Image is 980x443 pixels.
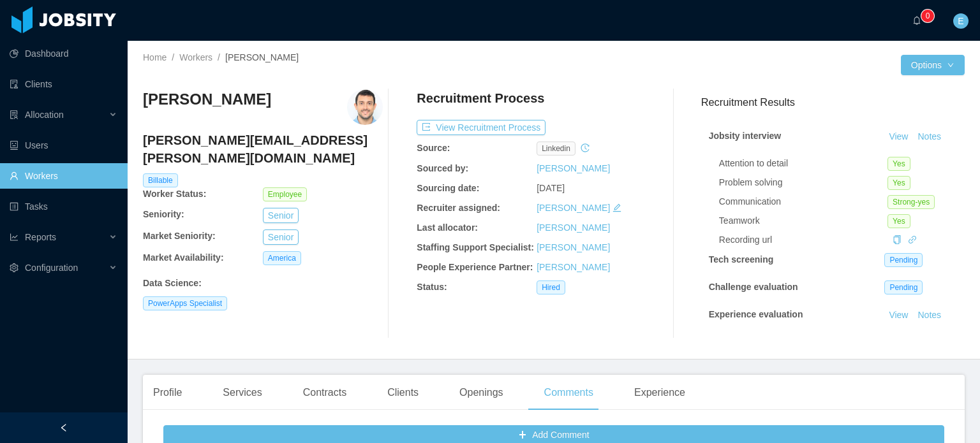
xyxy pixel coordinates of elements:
h3: Recruitment Results [701,94,965,110]
a: icon: userWorkers [10,163,117,189]
b: Last allocator: [417,222,478,233]
b: Staffing Support Specialist: [417,242,534,252]
b: Seniority: [143,209,184,219]
a: icon: auditClients [10,71,117,97]
b: Sourced by: [417,163,468,173]
div: Openings [449,375,514,410]
div: Experience [624,375,695,410]
div: Recording url [719,233,887,247]
button: Senior [263,208,299,223]
strong: Jobsity interview [709,131,782,141]
div: Problem solving [719,176,887,189]
a: [PERSON_NAME] [537,203,610,213]
b: Market Seniority: [143,231,216,241]
b: Data Science : [143,278,202,288]
span: [PERSON_NAME] [225,52,299,62]
b: Sourcing date: [417,183,479,193]
b: Source: [417,143,450,153]
a: [PERSON_NAME] [537,163,610,173]
a: [PERSON_NAME] [537,242,610,252]
div: Attention to detail [719,157,887,170]
strong: Challenge evaluation [709,282,798,292]
h4: [PERSON_NAME][EMAIL_ADDRESS][PERSON_NAME][DOMAIN_NAME] [143,131,383,167]
a: View [884,131,912,142]
a: icon: pie-chartDashboard [10,41,117,66]
div: Comments [534,375,604,410]
span: Hired [537,280,565,294]
b: Status: [417,282,447,292]
div: Contracts [293,375,357,410]
span: Yes [887,176,910,190]
i: icon: solution [10,110,19,119]
div: Teamwork [719,214,887,228]
button: Senior [263,229,299,245]
div: Clients [377,375,429,410]
h3: [PERSON_NAME] [143,89,271,110]
button: Optionsicon: down [901,55,965,75]
i: icon: setting [10,263,19,272]
a: Workers [179,52,212,62]
span: / [172,52,174,62]
a: icon: robotUsers [10,133,117,158]
span: Allocation [25,110,64,120]
button: Notes [912,308,946,323]
i: icon: bell [912,16,921,25]
img: 878f3997-54a0-4081-bdc0-ddf6345e1030_6807988e5a7f6-400w.png [347,89,383,125]
span: Strong-yes [887,195,935,209]
i: icon: copy [893,235,902,244]
a: View [884,310,912,320]
strong: Experience evaluation [709,309,803,319]
i: icon: link [908,235,917,244]
span: PowerApps Specialist [143,296,227,310]
b: Recruiter assigned: [417,203,500,213]
div: Profile [143,375,192,410]
span: America [263,251,301,265]
button: Notes [912,129,946,145]
b: Worker Status: [143,189,206,199]
button: icon: exportView Recruitment Process [417,120,546,135]
button: Notes [912,337,946,352]
a: icon: profileTasks [10,194,117,219]
a: icon: link [908,235,917,245]
a: icon: exportView Recruitment Process [417,122,546,133]
span: [DATE] [537,183,565,193]
b: People Experience Partner: [417,262,533,272]
div: Communication [719,195,887,208]
span: Configuration [25,263,78,273]
span: / [218,52,220,62]
h4: Recruitment Process [417,89,544,107]
span: Billable [143,173,178,187]
span: Pending [884,253,923,267]
span: Yes [887,157,910,171]
span: Yes [887,214,910,228]
span: Reports [25,232,56,242]
span: E [958,13,963,29]
div: Services [212,375,272,410]
div: Copy [893,233,902,247]
a: [PERSON_NAME] [537,262,610,272]
a: [PERSON_NAME] [537,222,610,233]
sup: 0 [921,10,934,22]
a: Home [143,52,167,62]
i: icon: line-chart [10,233,19,242]
i: icon: history [581,143,590,152]
span: Employee [263,187,307,201]
strong: Tech screening [709,254,774,265]
b: Market Availability: [143,252,224,263]
span: linkedin [537,142,575,156]
i: icon: edit [612,203,621,212]
span: Pending [884,280,923,294]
